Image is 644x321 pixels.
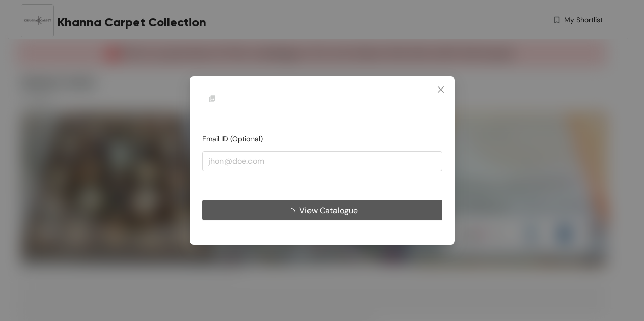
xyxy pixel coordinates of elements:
span: Email ID (Optional) [202,134,263,143]
span: loading [287,208,299,216]
span: close [437,85,445,94]
input: jhon@doe.com [202,151,442,171]
button: View Catalogue [202,200,442,220]
img: Buyer Portal [202,89,222,109]
button: Close [427,76,455,104]
span: View Catalogue [299,203,357,216]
